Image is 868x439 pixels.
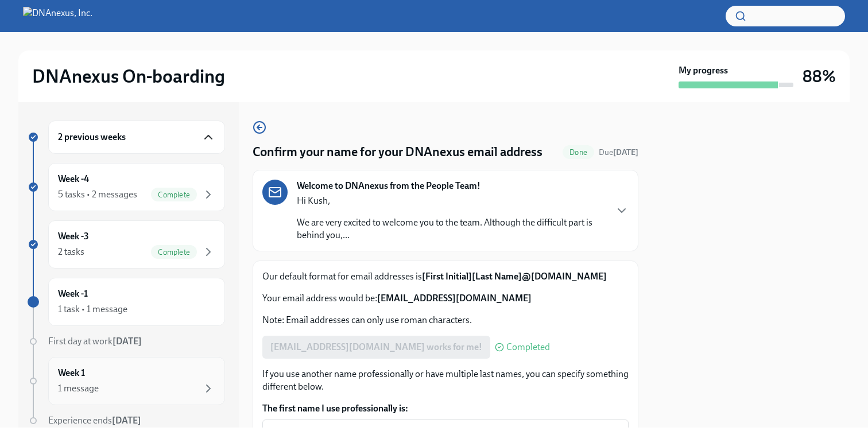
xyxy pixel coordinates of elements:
p: Your email address would be: [262,292,629,305]
label: The first name I use professionally is: [262,402,629,415]
div: 2 previous weeks [48,121,225,154]
a: Week 11 message [28,357,225,405]
textarea: Kushtrim [269,425,622,439]
div: 2 tasks [58,246,84,258]
h6: Week 1 [58,367,85,379]
span: Completed [506,343,550,352]
strong: [First Initial][Last Name]@[DOMAIN_NAME] [422,271,607,282]
p: Hi Kush, [297,195,606,207]
span: Done [563,148,594,157]
strong: [DATE] [613,147,638,157]
p: If you use another name professionally or have multiple last names, you can specify something dif... [262,368,629,393]
strong: [EMAIL_ADDRESS][DOMAIN_NAME] [377,293,532,304]
span: Experience ends [48,415,141,426]
a: Week -11 task • 1 message [28,278,225,326]
span: Complete [151,191,197,199]
span: August 16th, 2025 10:00 [599,147,638,158]
div: 1 message [58,382,99,395]
h6: Week -1 [58,288,88,300]
p: Note: Email addresses can only use roman characters. [262,314,629,327]
h6: Week -4 [58,173,89,185]
h2: DNAnexus On-boarding [32,65,225,88]
h3: 88% [803,66,836,87]
h6: 2 previous weeks [58,131,126,143]
div: 1 task • 1 message [58,303,127,316]
h4: Confirm your name for your DNAnexus email address [253,143,542,161]
img: DNAnexus, Inc. [23,7,92,25]
span: Complete [151,248,197,257]
strong: My progress [679,64,728,77]
p: Our default format for email addresses is [262,270,629,283]
strong: [DATE] [113,336,142,347]
div: 5 tasks • 2 messages [58,188,137,201]
strong: Welcome to DNAnexus from the People Team! [297,180,480,192]
p: We are very excited to welcome you to the team. Although the difficult part is behind you,... [297,216,606,242]
h6: Week -3 [58,230,89,243]
a: First day at work[DATE] [28,335,225,348]
span: First day at work [48,336,142,347]
span: Due [599,147,638,157]
a: Week -45 tasks • 2 messagesComplete [28,163,225,211]
a: Week -32 tasksComplete [28,220,225,269]
strong: [DATE] [112,415,141,426]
